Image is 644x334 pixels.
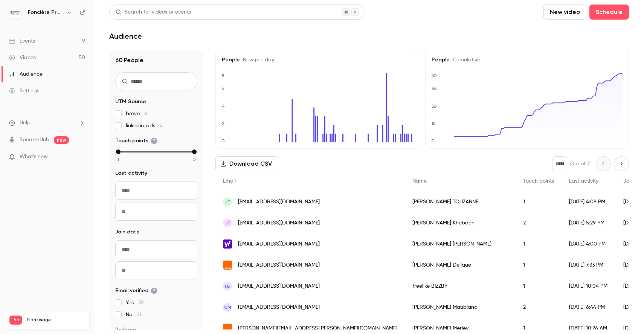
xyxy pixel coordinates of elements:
[27,317,85,323] span: Plan usage
[405,233,516,255] div: [PERSON_NAME] [PERSON_NAME]
[431,121,436,126] text: 15
[432,56,623,64] h5: People
[193,156,195,163] span: 5
[126,110,147,117] span: brevo
[115,261,197,279] input: To
[238,219,320,227] span: [EMAIL_ADDRESS][DOMAIN_NAME]
[160,123,163,128] span: 4
[137,312,141,317] span: 21
[115,137,157,145] span: Touch points
[238,198,320,206] span: [EMAIL_ADDRESS][DOMAIN_NAME]
[9,119,85,127] li: help-dropdown-opener
[115,169,147,177] span: Last activity
[223,261,232,270] img: orange.fr
[589,5,629,20] button: Schedule
[126,299,144,307] span: Yes
[224,304,231,311] span: CM
[116,149,121,154] div: min
[192,149,197,154] div: max
[54,136,69,144] span: new
[562,233,616,255] div: [DATE] 4:00 PM
[570,160,590,168] p: Out of 2
[28,9,63,16] h6: Foncière Prosper
[405,255,516,276] div: [PERSON_NAME] Delique
[115,98,146,105] span: UTM Source
[238,282,320,290] span: [EMAIL_ADDRESS][DOMAIN_NAME]
[562,255,616,276] div: [DATE] 7:33 PM
[405,276,516,297] div: freelike BIZZBY
[412,178,427,184] span: Name
[20,136,49,144] a: SpeakerHub
[405,297,516,318] div: [PERSON_NAME] Maublanc
[450,57,480,63] span: Cumulative
[223,324,232,333] img: orange.fr
[431,138,435,143] text: 0
[238,325,397,332] span: [PERSON_NAME][EMAIL_ADDRESS][PERSON_NAME][DOMAIN_NAME]
[223,178,236,184] span: Email
[115,326,136,334] span: Referrer
[562,297,616,318] div: [DATE] 6:44 PM
[516,255,562,276] div: 1
[9,6,21,18] img: Foncière Prosper
[221,86,224,91] text: 6
[9,70,43,78] div: Audience
[516,233,562,255] div: 1
[240,57,274,63] span: New per day
[516,276,562,297] div: 1
[115,228,140,236] span: Join date
[126,311,141,319] span: No
[431,73,437,78] text: 60
[126,122,163,130] span: linkedin_ads
[238,261,320,269] span: [EMAIL_ADDRESS][DOMAIN_NAME]
[225,198,230,205] span: JT
[562,212,616,233] div: [DATE] 5:29 PM
[9,316,22,325] span: Pro
[238,240,320,248] span: [EMAIL_ADDRESS][DOMAIN_NAME]
[9,54,36,61] div: Videos
[9,37,35,45] div: Events
[20,119,31,127] span: Help
[516,191,562,212] div: 1
[115,240,197,258] input: From
[432,104,437,109] text: 30
[115,181,197,200] input: From
[20,153,48,161] span: What's new
[562,191,616,212] div: [DATE] 4:08 PM
[405,191,516,212] div: [PERSON_NAME] TOUZANNE
[144,111,147,116] span: 4
[222,56,413,64] h5: People
[225,283,230,290] span: fB
[432,86,437,91] text: 45
[543,5,586,20] button: New video
[516,212,562,233] div: 2
[138,300,144,305] span: 39
[115,287,157,294] span: Email verified
[562,276,616,297] div: [DATE] 10:04 PM
[118,156,119,163] span: 1
[115,56,197,65] h1: 60 People
[614,156,629,171] button: Next page
[116,8,191,16] div: Search for videos or events
[221,73,224,78] text: 8
[9,87,39,95] div: Settings
[222,104,225,109] text: 4
[109,32,142,41] h1: Audience
[238,303,320,311] span: [EMAIL_ADDRESS][DOMAIN_NAME]
[225,220,230,226] span: JK
[523,178,554,184] span: Touch points
[215,156,278,171] button: Download CSV
[569,178,598,184] span: Last activity
[516,297,562,318] div: 2
[221,138,225,143] text: 0
[223,239,232,249] img: yahoo.fr
[115,203,197,221] input: To
[405,212,516,233] div: [PERSON_NAME] Khebach
[222,121,224,126] text: 2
